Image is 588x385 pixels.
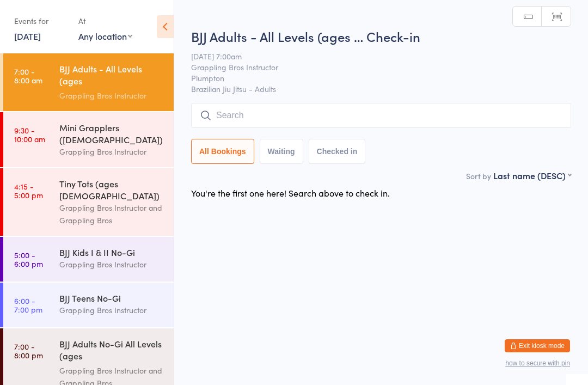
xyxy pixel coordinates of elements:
[59,292,164,304] div: BJJ Teens No-Gi
[191,103,571,128] input: Search
[14,67,42,84] time: 7:00 - 8:00 am
[14,182,43,199] time: 4:15 - 5:00 pm
[3,168,174,236] a: 4:15 -5:00 pmTiny Tots (ages [DEMOGRAPHIC_DATA])Grappling Bros Instructor and Grappling Bros
[59,338,164,364] div: BJJ Adults No-Gi All Levels (ages [DEMOGRAPHIC_DATA]+)
[191,139,254,164] button: All Bookings
[260,139,303,164] button: Waiting
[191,83,571,94] span: Brazilian Jiu Jitsu - Adults
[59,145,164,158] div: Grappling Bros Instructor
[505,339,570,352] button: Exit kiosk mode
[59,63,164,89] div: BJJ Adults - All Levels (ages [DEMOGRAPHIC_DATA]+)
[505,359,570,367] button: how to secure with pin
[14,296,42,314] time: 6:00 - 7:00 pm
[59,304,164,316] div: Grappling Bros Instructor
[59,258,164,271] div: Grappling Bros Instructor
[3,237,174,282] a: 5:00 -6:00 pmBJJ Kids I & II No-GiGrappling Bros Instructor
[3,53,174,111] a: 7:00 -8:00 amBJJ Adults - All Levels (ages [DEMOGRAPHIC_DATA]+)Grappling Bros Instructor
[78,12,132,30] div: At
[191,51,554,62] span: [DATE] 7:00am
[59,201,164,227] div: Grappling Bros Instructor and Grappling Bros
[3,283,174,327] a: 6:00 -7:00 pmBJJ Teens No-GiGrappling Bros Instructor
[191,27,571,45] h2: BJJ Adults - All Levels (ages … Check-in
[14,342,43,359] time: 7:00 - 8:00 pm
[191,72,554,83] span: Plumpton
[14,126,45,143] time: 9:30 - 10:00 am
[191,62,554,72] span: Grappling Bros Instructor
[14,250,43,268] time: 5:00 - 6:00 pm
[309,139,366,164] button: Checked in
[59,178,164,201] div: Tiny Tots (ages [DEMOGRAPHIC_DATA])
[59,89,164,102] div: Grappling Bros Instructor
[466,170,491,181] label: Sort by
[3,112,174,167] a: 9:30 -10:00 amMini Grapplers ([DEMOGRAPHIC_DATA])Grappling Bros Instructor
[78,30,132,42] div: Any location
[59,121,164,145] div: Mini Grapplers ([DEMOGRAPHIC_DATA])
[14,30,41,42] a: [DATE]
[191,187,390,199] div: You're the first one here! Search above to check in.
[14,12,68,30] div: Events for
[59,246,164,258] div: BJJ Kids I & II No-Gi
[493,169,571,181] div: Last name (DESC)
